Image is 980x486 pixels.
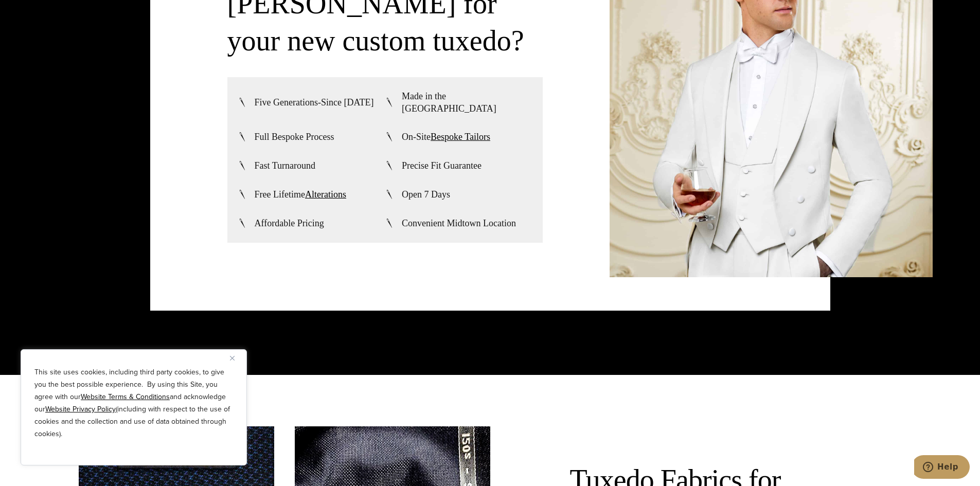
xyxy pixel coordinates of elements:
[255,159,316,172] span: Fast Turnaround
[431,132,490,142] a: Bespoke Tailors
[45,404,116,415] a: Website Privacy Policy
[81,391,170,402] a: Website Terms & Conditions
[402,90,532,115] span: Made in the [GEOGRAPHIC_DATA]
[402,217,516,229] span: Convenient Midtown Location
[255,131,334,143] span: Full Bespoke Process
[914,455,970,481] iframe: Opens a widget where you can chat to one of our agents
[255,96,374,109] span: Five Generations-Since [DATE]
[402,159,482,172] span: Precise Fit Guarantee
[305,189,346,200] a: Alterations
[34,366,233,440] p: This site uses cookies, including third party cookies, to give you the best possible experience. ...
[230,356,235,361] img: Close
[255,188,346,201] span: Free Lifetime
[402,188,450,201] span: Open 7 Days
[230,352,242,364] button: Close
[402,131,490,143] span: On-Site
[255,217,324,229] span: Affordable Pricing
